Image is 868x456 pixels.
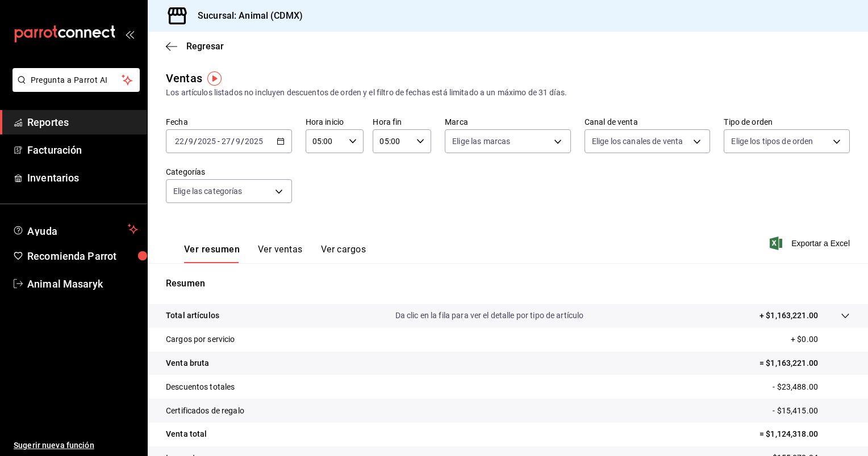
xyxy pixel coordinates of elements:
[166,87,850,99] div: Los artículos listados no incluyen descuentos de orden y el filtro de fechas está limitado a un m...
[759,310,818,322] p: + $1,163,221.00
[31,74,122,86] span: Pregunta a Parrot AI
[14,440,138,451] span: Sugerir nueva función
[27,170,138,185] span: Inventarios
[166,333,235,345] p: Cargos por servicio
[306,118,364,126] label: Hora inicio
[321,244,366,263] button: Ver cargos
[241,137,244,146] span: /
[184,244,240,263] button: Ver resumen
[166,428,207,440] p: Venta total
[585,118,711,126] label: Canal de venta
[166,118,292,126] label: Fecha
[445,118,571,126] label: Marca
[244,137,264,146] input: ----
[194,137,197,146] span: /
[197,137,216,146] input: ----
[186,41,224,52] span: Regresar
[592,136,683,147] span: Elige los canales de venta
[724,118,850,126] label: Tipo de orden
[174,137,185,146] input: --
[8,82,140,94] a: Pregunta a Parrot AI
[166,168,292,176] label: Categorías
[791,333,850,345] p: + $0.00
[218,137,220,146] span: -
[27,115,138,130] span: Reportes
[731,136,813,147] span: Elige los tipos de orden
[773,405,850,417] p: - $15,415.00
[235,137,241,146] input: --
[125,29,134,39] button: open_drawer_menu
[173,185,243,197] span: Elige las categorías
[221,137,231,146] input: --
[759,428,850,440] p: = $1,124,318.00
[12,68,140,92] button: Pregunta a Parrot AI
[27,276,138,292] span: Animal Masaryk
[166,70,202,87] div: Ventas
[258,244,303,263] button: Ver ventas
[773,381,850,393] p: - $23,488.00
[27,248,138,264] span: Recomienda Parrot
[395,310,584,322] p: Da clic en la fila para ver el detalle por tipo de artículo
[166,41,224,52] button: Regresar
[772,237,850,250] button: Exportar a Excel
[185,137,188,146] span: /
[166,357,209,369] p: Venta bruta
[373,118,431,126] label: Hora fin
[759,357,850,369] p: = $1,163,221.00
[207,71,222,86] img: Tooltip marker
[452,136,510,147] span: Elige las marcas
[27,142,138,158] span: Facturación
[231,137,235,146] span: /
[27,222,123,236] span: Ayuda
[166,405,244,417] p: Certificados de regalo
[166,310,219,322] p: Total artículos
[166,381,235,393] p: Descuentos totales
[189,9,303,23] h3: Sucursal: Animal (CDMX)
[184,244,366,263] div: navigation tabs
[166,277,850,290] p: Resumen
[188,137,194,146] input: --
